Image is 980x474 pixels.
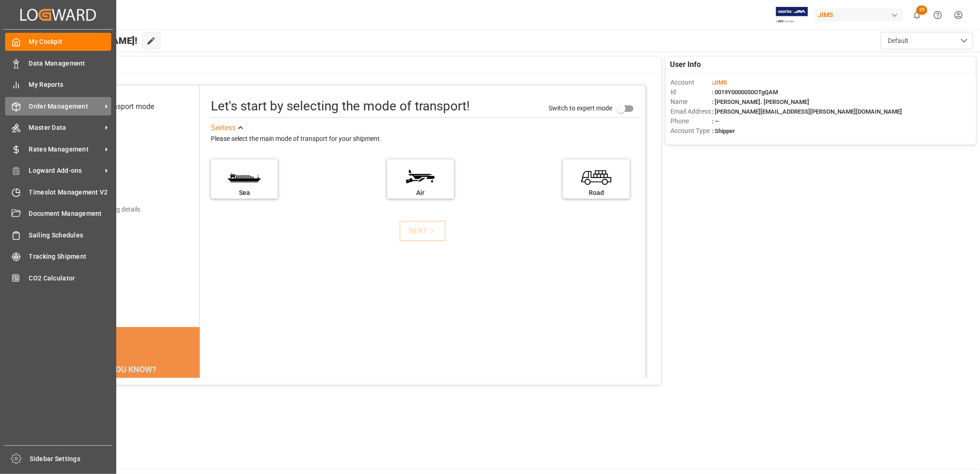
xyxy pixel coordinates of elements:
[670,116,712,126] span: Phone
[5,76,111,94] a: My Reports
[29,102,102,111] span: Order Management
[712,118,719,125] span: : —
[211,122,236,134] div: See less
[392,188,449,198] div: Air
[5,33,111,51] a: My Cockpit
[400,221,446,241] button: NEXT
[549,104,612,112] span: Switch to expert mode
[29,80,112,90] span: My Reports
[29,37,112,47] span: My Cockpit
[712,79,727,86] span: :
[29,252,112,261] span: Tracking Shipment
[29,231,112,240] span: Sailing Schedules
[211,97,470,116] div: Let's start by selecting the mode of transport!
[712,98,809,105] span: : [PERSON_NAME]. [PERSON_NAME]
[907,5,927,25] button: show 25 new notifications
[29,166,102,176] span: Logward Add-ons
[30,454,113,464] span: Sidebar Settings
[29,209,112,219] span: Document Management
[38,32,137,49] span: Hello [PERSON_NAME]!
[5,54,111,72] a: Data Management
[670,107,712,116] span: Email Address
[670,97,712,107] span: Name
[568,188,625,198] div: Road
[712,128,735,134] span: : Shipper
[670,126,712,136] span: Account Type
[215,188,273,198] div: Sea
[409,225,437,237] div: NEXT
[712,108,902,115] span: : [PERSON_NAME][EMAIL_ADDRESS][PERSON_NAME][DOMAIN_NAME]
[814,8,903,22] div: JIMS
[776,7,808,23] img: Exertis%20JAM%20-%20Email%20Logo.jpg_1722504956.jpg
[670,78,712,87] span: Account
[5,205,111,223] a: Document Management
[29,123,102,133] span: Master Data
[29,59,112,68] span: Data Management
[29,188,112,197] span: Timeslot Management V2
[83,205,140,214] div: Add shipping details
[670,59,701,70] span: User Info
[5,183,111,201] a: Timeslot Management V2
[712,89,778,96] span: : 0019Y0000050OTgQAM
[5,269,111,287] a: CO2 Calculator
[916,6,927,15] span: 25
[814,6,907,24] button: JIMS
[5,248,111,266] a: Tracking Shipment
[888,36,908,46] span: Default
[29,145,102,154] span: Rates Management
[29,273,112,283] span: CO2 Calculator
[927,5,948,25] button: Help Center
[5,226,111,244] a: Sailing Schedules
[52,359,200,379] div: DID YOU KNOW?
[670,87,712,97] span: Id
[211,134,639,145] div: Please select the main mode of transport for your shipment.
[713,79,727,86] span: JIMS
[881,32,973,49] button: open menu
[83,101,154,112] div: Select transport mode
